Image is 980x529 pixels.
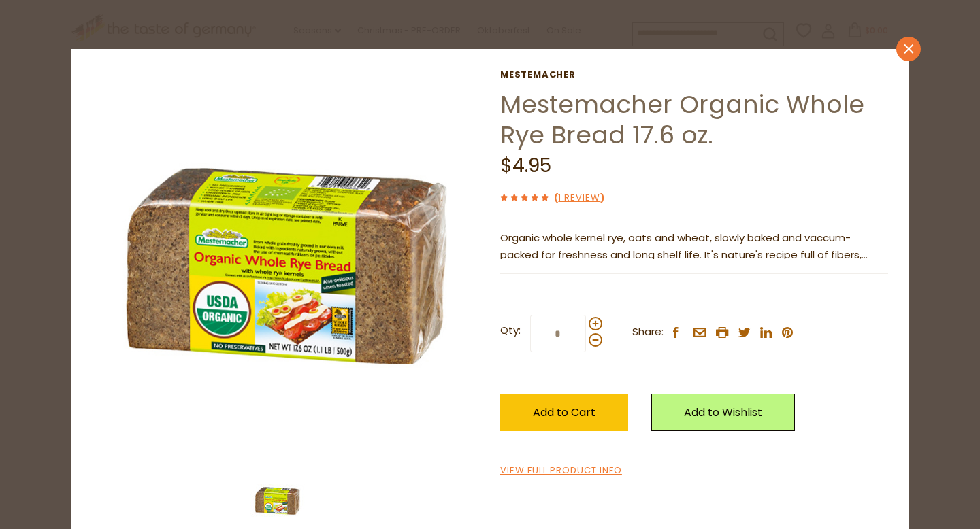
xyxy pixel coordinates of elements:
[558,191,600,205] a: 1 Review
[500,394,628,431] button: Add to Cart
[500,87,864,152] a: Mestemacher Organic Whole Rye Bread 17.6 oz.
[250,473,305,528] img: Mestemacher Organic Natural Whole Rye
[92,69,480,458] img: Mestemacher Organic Natural Whole Rye
[651,394,795,431] a: Add to Wishlist
[500,152,551,179] span: $4.95
[533,405,595,420] span: Add to Cart
[500,69,888,80] a: Mestemacher
[500,464,622,478] a: View Full Product Info
[500,322,521,339] strong: Qty:
[530,315,586,352] input: Qty:
[500,230,888,264] p: Organic whole kernel rye, oats and wheat, slowly baked and vaccum-packed for freshness and long s...
[554,191,604,204] span: ( )
[632,324,664,341] span: Share:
